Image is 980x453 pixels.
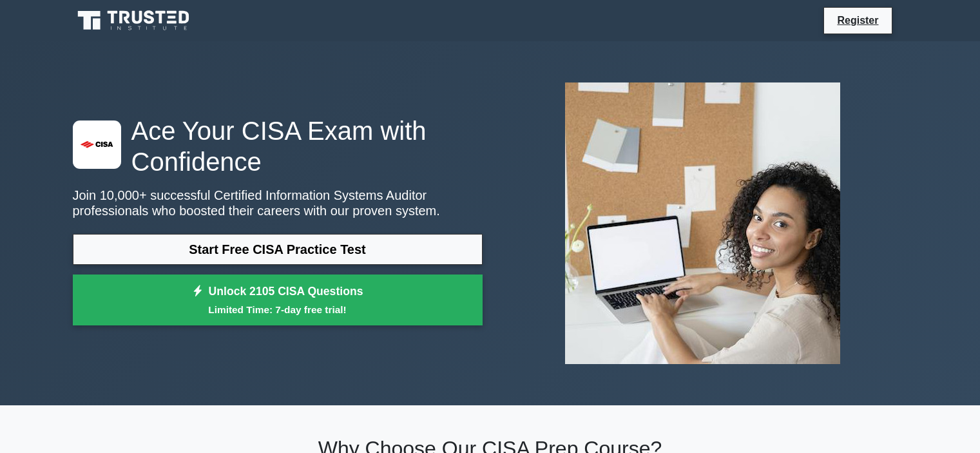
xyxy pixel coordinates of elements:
[89,302,466,317] small: Limited Time: 7-day free trial!
[829,12,886,28] a: Register
[73,115,483,177] h1: Ace Your CISA Exam with Confidence
[73,188,483,218] p: Join 10,000+ successful Certified Information Systems Auditor professionals who boosted their car...
[73,234,483,265] a: Start Free CISA Practice Test
[73,275,483,326] a: Unlock 2105 CISA QuestionsLimited Time: 7-day free trial!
